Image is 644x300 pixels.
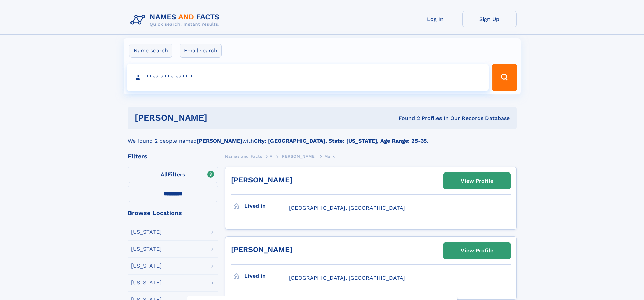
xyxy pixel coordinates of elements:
[128,167,218,183] label: Filters
[131,246,162,252] div: [US_STATE]
[135,114,303,122] h1: [PERSON_NAME]
[289,275,405,281] span: [GEOGRAPHIC_DATA], [GEOGRAPHIC_DATA]
[254,138,427,144] b: City: [GEOGRAPHIC_DATA], State: [US_STATE], Age Range: 25-35
[128,129,517,145] div: We found 2 people named with .
[462,11,517,27] a: Sign Up
[270,154,273,159] span: A
[131,263,162,269] div: [US_STATE]
[225,152,262,160] a: Names and Facts
[180,44,222,58] label: Email search
[244,200,289,212] h3: Lived in
[197,138,242,144] b: [PERSON_NAME]
[129,44,172,58] label: Name search
[127,64,489,91] input: search input
[303,115,510,122] div: Found 2 Profiles In Our Records Database
[408,11,462,27] a: Log In
[461,243,493,258] div: View Profile
[131,229,162,235] div: [US_STATE]
[289,205,405,211] span: [GEOGRAPHIC_DATA], [GEOGRAPHIC_DATA]
[161,171,168,178] span: All
[324,154,335,159] span: Mark
[444,243,510,259] a: View Profile
[270,152,273,160] a: A
[128,11,225,29] img: Logo Names and Facts
[231,245,292,254] a: [PERSON_NAME]
[461,173,493,189] div: View Profile
[131,280,162,285] div: [US_STATE]
[444,173,510,189] a: View Profile
[128,210,218,216] div: Browse Locations
[280,152,316,160] a: [PERSON_NAME]
[231,176,292,184] a: [PERSON_NAME]
[244,270,289,282] h3: Lived in
[128,153,218,159] div: Filters
[280,154,316,159] span: [PERSON_NAME]
[492,64,517,91] button: Search Button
